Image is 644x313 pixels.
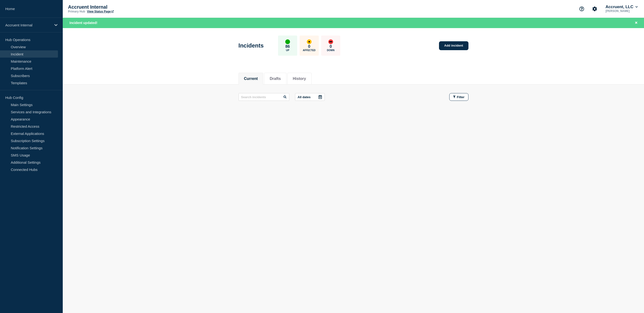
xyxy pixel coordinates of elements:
[308,44,310,49] p: 0
[449,93,468,101] button: Filter
[298,95,311,99] p: All dates
[604,9,639,13] p: [PERSON_NAME]
[577,4,587,14] button: Support
[68,10,85,13] p: Primary Hub
[457,95,465,99] span: Filter
[330,44,332,49] p: 0
[633,20,639,26] button: Close banner
[239,93,289,101] input: Search incidents
[68,4,164,10] p: Accruent Internal
[239,42,264,49] h1: Incidents
[286,49,289,52] p: Up
[285,44,290,49] p: 86
[439,41,468,50] a: Add incident
[328,39,333,44] div: down
[69,21,97,25] span: Incident updated!
[293,77,306,81] button: History
[295,93,325,101] button: All dates
[604,5,639,9] button: Accruent, LLC
[244,77,258,81] button: Current
[270,77,281,81] button: Drafts
[285,39,290,44] div: up
[87,10,114,13] a: View Status Page
[327,49,335,52] p: Down
[590,4,600,14] button: Account settings
[303,49,315,52] p: Affected
[307,39,312,44] div: affected
[5,23,51,27] p: Accruent Internal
